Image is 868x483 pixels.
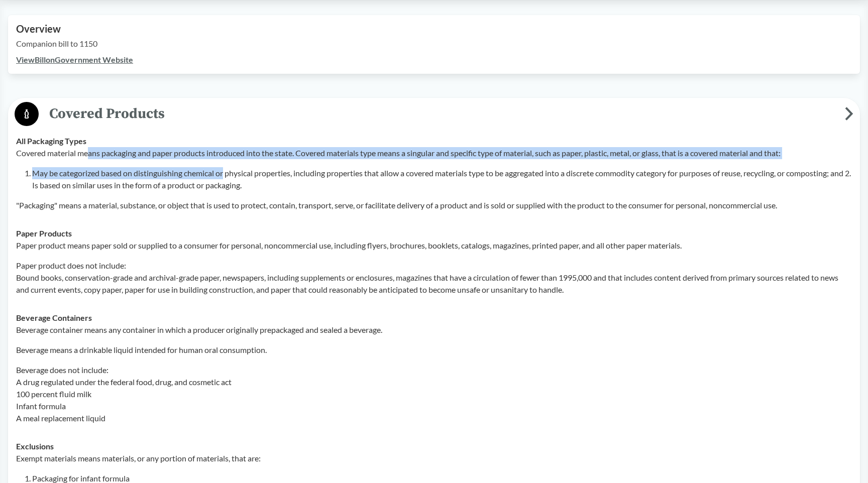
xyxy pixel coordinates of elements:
[16,441,54,451] strong: Exclusions
[16,260,852,296] p: Paper product does not include: Bound books, conservation-grade and archival-grade paper, newspap...
[16,55,133,64] a: ViewBillonGovernment Website
[39,102,845,125] span: Covered Products
[16,324,852,336] p: Beverage container means any container in which a producer originally prepackaged and sealed a be...
[16,136,86,146] strong: All Packaging Types
[12,101,856,127] button: Covered Products
[16,38,852,50] p: Companion bill to 1150
[16,344,852,356] p: Beverage means a drinkable liquid intended for human oral consumption.
[16,239,852,252] p: Paper product means paper sold or supplied to a consumer for personal, noncommercial use, includi...
[16,147,852,159] p: Covered material means packaging and paper products introduced into the state. Covered materials ...
[16,452,852,464] p: Exempt materials means materials, or any portion of materials, that are:
[16,228,72,238] strong: Paper Products
[16,199,852,211] p: "Packaging" means a material, substance, or object that is used to protect, contain, transport, s...
[16,23,852,35] h2: Overview
[16,313,92,322] strong: Beverage Containers
[32,167,852,191] li: May be categorized based on distinguishing chemical or physical properties, including properties ...
[16,364,852,424] p: Beverage does not include: A drug regulated under the federal food, drug, and cosmetic act 100 pe...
